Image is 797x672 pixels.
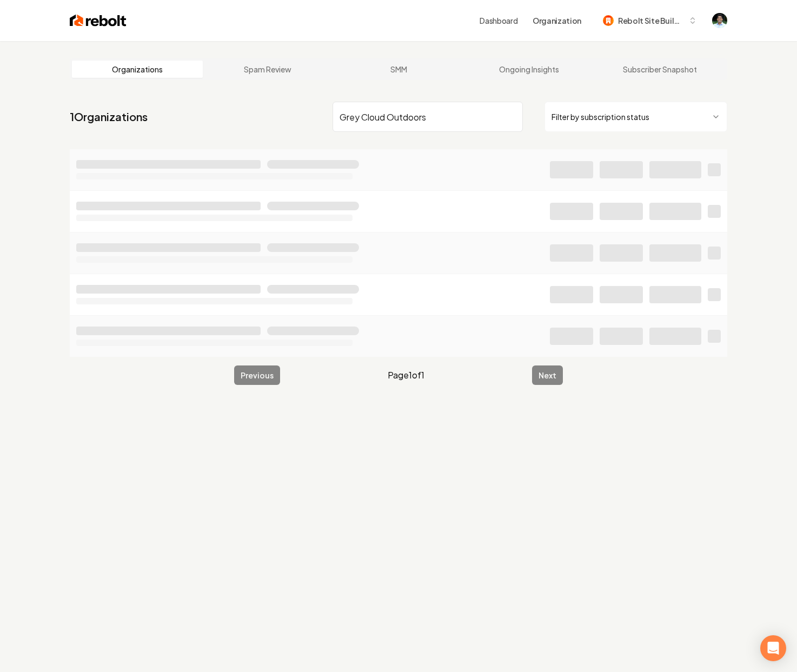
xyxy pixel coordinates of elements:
[72,61,203,78] a: Organizations
[712,13,727,28] img: Arwin Rahmatpanah
[760,635,786,661] div: Open Intercom Messenger
[464,61,595,78] a: Ongoing Insights
[203,61,334,78] a: Spam Review
[480,15,517,26] a: Dashboard
[70,109,148,124] a: 1Organizations
[333,102,523,132] input: Search by name or ID
[594,61,725,78] a: Subscriber Snapshot
[70,13,127,28] img: Rebolt Logo
[333,61,464,78] a: SMM
[603,15,614,26] img: Rebolt Site Builder
[618,15,684,26] span: Rebolt Site Builder
[712,13,727,28] button: Open user button
[526,11,588,30] button: Organization
[388,369,424,382] span: Page 1 of 1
